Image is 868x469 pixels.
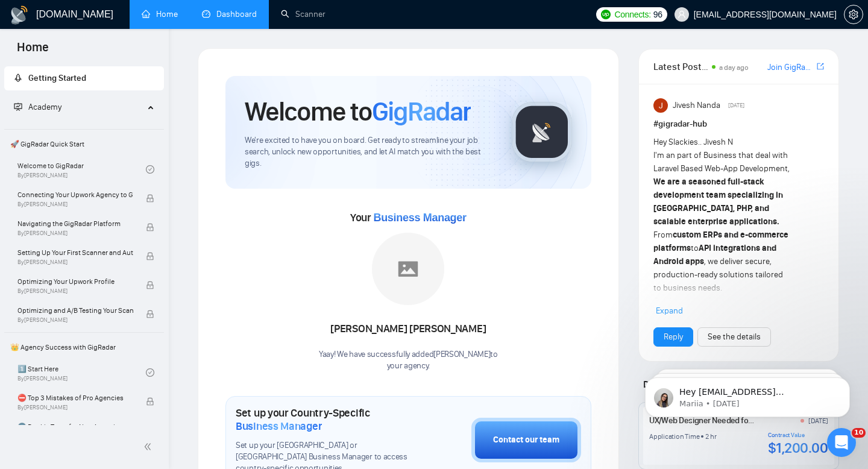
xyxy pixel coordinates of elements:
span: By [PERSON_NAME] [17,404,133,411]
span: Business Manager [373,212,466,224]
span: Optimizing and A/B Testing Your Scanner for Better Results [17,304,133,316]
a: Join GigRadar Slack Community [767,61,814,74]
span: rocket [14,74,22,82]
span: user [678,10,686,19]
strong: custom ERPs and e-commerce platforms [653,230,788,253]
a: 1️⃣ Start HereBy[PERSON_NAME] [17,359,146,386]
span: By [PERSON_NAME] [17,230,133,237]
span: Business Manager [236,420,322,433]
div: Yaay! We have successfully added [PERSON_NAME] to [319,349,498,372]
span: Jivesh Nanda [673,99,720,112]
span: GigRadar [372,95,471,128]
span: lock [146,281,154,289]
strong: API integrations and Android apps [653,243,776,266]
span: 10 [852,428,866,438]
span: Expand [656,306,683,316]
div: 2 hr [705,432,716,441]
img: logo [10,5,29,25]
span: By [PERSON_NAME] [17,316,133,324]
iframe: Intercom notifications message [627,352,868,436]
a: searchScanner [281,9,325,19]
li: Getting Started [4,66,164,90]
a: dashboardDashboard [202,9,257,19]
p: Message from Mariia, sent 2d ago [52,46,208,57]
span: Setting Up Your First Scanner and Auto-Bidder [17,247,133,259]
span: Academy [28,102,61,112]
span: [DATE] [728,100,744,111]
p: your agency . [319,360,498,372]
span: By [PERSON_NAME] [17,259,133,266]
a: homeHome [142,9,178,19]
span: check-circle [146,368,154,377]
span: lock [146,310,154,318]
span: export [817,61,824,71]
span: Hey [EMAIL_ADDRESS][DOMAIN_NAME], Looks like your Upwork agency Molius Social ran out of connects... [52,35,208,189]
div: Contact our team [493,433,559,447]
span: Navigating the GigRadar Platform [17,218,133,230]
span: Optimizing Your Upwork Profile [17,275,133,288]
img: upwork-logo.png [601,10,611,19]
span: lock [146,397,154,406]
span: Connecting Your Upwork Agency to GigRadar [17,189,133,201]
button: Contact our team [471,418,581,462]
div: [PERSON_NAME] [PERSON_NAME] [319,319,498,339]
img: gigradar-logo.png [512,102,572,162]
iframe: Intercom live chat [827,428,856,457]
div: Application Time [649,432,699,441]
span: Academy [14,102,61,112]
span: Your [350,211,467,224]
div: Hey Slackies.. Jivesh N I'm an part of Business that deal with Laravel Based Web-App Development,... [653,136,790,454]
span: check-circle [146,165,154,174]
strong: long-term client partnerships, reliable delivery, and growth-driven development [653,296,785,333]
span: lock [146,194,154,203]
span: 96 [653,8,662,21]
span: Home [7,39,58,64]
span: Getting Started [28,73,86,83]
h1: # gigradar-hub [653,118,824,131]
strong: We are a seasoned full-stack development team specializing in [GEOGRAPHIC_DATA], PHP, and scalabl... [653,177,783,227]
span: 🚀 GigRadar Quick Start [5,132,163,156]
span: Connects: [614,8,650,21]
span: double-left [143,441,156,453]
span: 👑 Agency Success with GigRadar [5,335,163,359]
div: $1,200.00 [768,439,828,457]
span: lock [146,223,154,231]
img: placeholder.png [372,233,444,305]
img: Jivesh Nanda [653,98,668,113]
a: export [817,61,824,72]
span: lock [146,252,154,260]
h1: Welcome to [245,95,471,128]
span: setting [844,10,863,19]
span: By [PERSON_NAME] [17,288,133,295]
a: setting [844,10,863,19]
span: fund-projection-screen [14,102,22,111]
button: See the details [697,327,771,347]
span: ⛔ Top 3 Mistakes of Pro Agencies [17,392,133,404]
span: 🌚 Rookie Traps for New Agencies [17,421,133,433]
span: a day ago [719,63,749,72]
span: We're excited to have you on board. Get ready to streamline your job search, unlock new opportuni... [245,135,492,169]
button: Reply [653,327,693,347]
span: By [PERSON_NAME] [17,201,133,208]
span: Latest Posts from the GigRadar Community [653,59,708,74]
a: Welcome to GigRadarBy[PERSON_NAME] [17,156,146,183]
a: Reply [664,330,683,344]
a: See the details [708,330,761,344]
h1: Set up your Country-Specific [236,406,411,433]
button: setting [844,5,863,24]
